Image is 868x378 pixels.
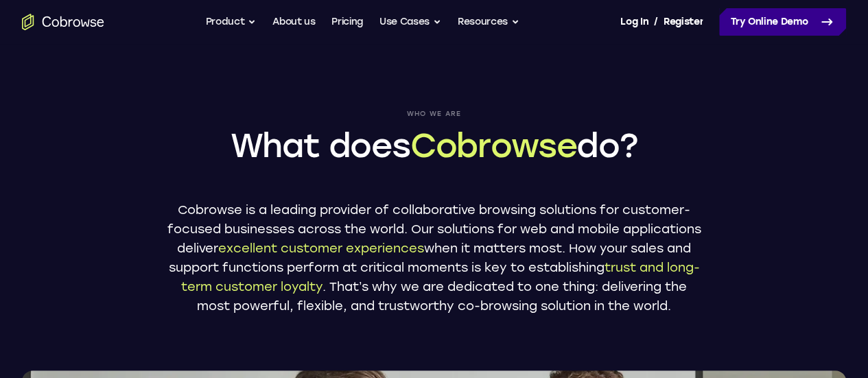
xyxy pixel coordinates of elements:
button: Resources [458,8,519,36]
a: Pricing [331,8,363,36]
p: Cobrowse is a leading provider of collaborative browsing solutions for customer-focused businesse... [167,200,702,316]
span: / [654,14,658,30]
a: Log In [620,8,648,36]
button: Use Cases [379,8,441,36]
span: Cobrowse [410,126,576,165]
span: excellent customer experiences [218,241,424,256]
span: Who we are [167,110,702,118]
a: Go to the home page [22,14,104,30]
h1: What does do? [167,123,702,167]
a: Register [664,8,703,36]
a: About us [272,8,315,36]
button: Product [206,8,257,36]
a: Try Online Demo [719,8,846,36]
